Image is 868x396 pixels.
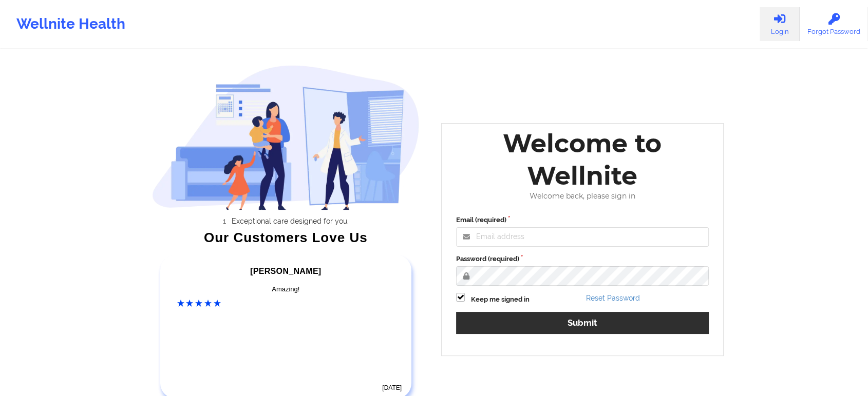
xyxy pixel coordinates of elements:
[449,192,716,201] div: Welcome back, please sign in
[152,232,420,243] div: Our Customers Love Us
[177,284,395,294] div: Amazing!
[586,294,640,302] a: Reset Password
[456,227,709,247] input: Email address
[456,215,709,225] label: Email (required)
[161,217,420,225] li: Exceptional care designed for you.
[382,384,402,391] time: [DATE]
[800,7,868,41] a: Forgot Password
[152,65,420,210] img: wellnite-auth-hero_200.c722682e.png
[250,267,321,275] span: [PERSON_NAME]
[456,254,709,264] label: Password (required)
[471,294,530,305] label: Keep me signed in
[760,7,800,41] a: Login
[456,312,709,334] button: Submit
[449,127,716,192] div: Welcome to Wellnite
